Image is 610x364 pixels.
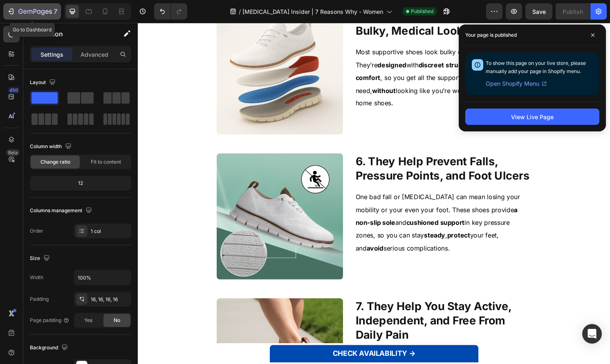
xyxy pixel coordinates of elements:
span: [MEDICAL_DATA] Insider | 7 Reasons Why - Women [242,7,383,16]
p: Advanced [81,50,108,59]
span: One bad fall or [MEDICAL_DATA] can mean losing your mobility or your even your foot. These shoes ... [226,177,397,238]
div: Order [30,227,43,235]
strong: without [243,66,268,74]
span: Save [532,8,546,15]
div: 16, 16, 16, 16 [91,296,129,303]
input: Auto [74,270,131,285]
button: Publish [556,3,590,20]
div: Page padding [30,317,70,324]
div: Beta [6,149,20,156]
div: Background [30,342,70,353]
button: 7 [3,3,61,20]
div: Size [30,253,52,264]
p: Settings [40,50,63,59]
div: Publish [563,7,583,16]
span: Open Shopify Menu [486,79,539,89]
div: Undo/Redo [154,3,187,20]
span: To show this page on your live store, please manually add your page in Shopify menu. [486,60,586,74]
div: View Live Page [511,113,554,121]
strong: avoid [238,230,255,238]
strong: protect [321,216,345,224]
span: CHECK AVAILABILITY → [202,339,288,348]
h2: 7. They Help You Stay Active, Independent, and Free From Daily Pain [225,286,409,332]
div: 12 [31,178,130,189]
span: Change ratio [40,158,70,166]
iframe: Design area [138,23,610,364]
button: Save [525,3,552,20]
div: Layout [30,77,57,88]
div: Open Intercom Messenger [582,324,602,344]
p: Your page is published [465,31,517,39]
img: gempages_567719558543049809-853e8fdc-d6bb-4647-8c73-175c4436b3e6.webp [82,135,213,266]
strong: designed [249,40,279,48]
span: Published [411,8,433,15]
strong: cushioned support [279,203,339,211]
span: Most supportive shoes look bulky or medical, these don’t. They’re with and , so you get all the s... [226,26,405,87]
div: 450 [8,87,20,93]
div: Column width [30,141,73,152]
span: No [114,317,120,324]
div: Width [30,274,43,281]
span: / [239,7,241,16]
strong: steady [297,216,319,224]
button: View Live Page [465,109,599,125]
div: Padding [30,295,49,303]
strong: discreet structure [292,40,350,48]
span: Yes [84,317,92,324]
strong: a non-slip sole [226,190,395,211]
div: 1 col [91,228,129,235]
strong: 6. They Help Prevent Falls, Pressure Points, and Foot Ulcers [226,137,407,165]
span: Fit to content [91,158,121,166]
a: CHECK AVAILABILITY → [137,335,354,353]
p: Section [40,29,107,39]
div: Columns management [30,205,94,216]
p: 7 [54,7,57,16]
